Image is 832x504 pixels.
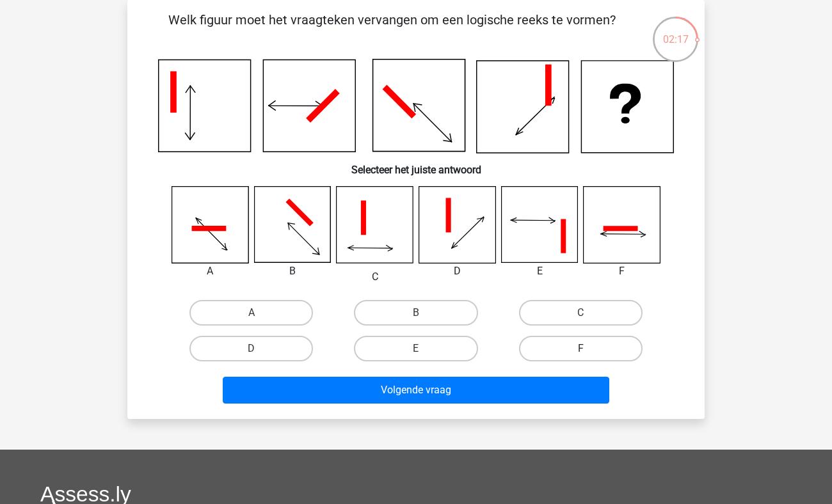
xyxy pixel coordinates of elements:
p: Welk figuur moet het vraagteken vervangen om een logische reeks te vormen? [148,10,636,49]
h6: Selecteer het juiste antwoord [148,154,684,176]
label: A [189,300,313,326]
div: E [492,264,588,279]
div: F [573,264,670,279]
button: Volgende vraag [223,377,610,404]
label: F [519,336,643,361]
label: B [354,300,477,326]
label: C [519,300,643,326]
div: 02:17 [652,15,700,47]
div: B [244,264,341,279]
div: A [162,264,259,279]
div: C [326,269,423,285]
label: D [189,336,313,361]
div: D [409,264,506,279]
label: E [354,336,477,361]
